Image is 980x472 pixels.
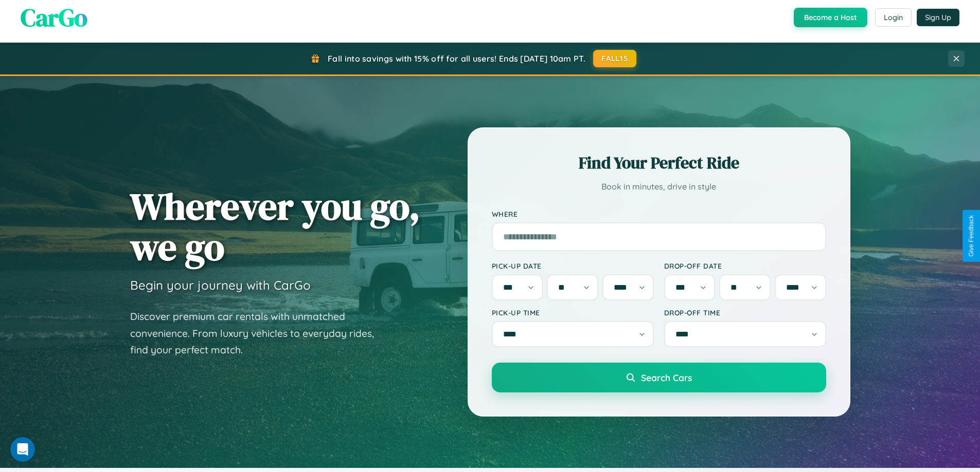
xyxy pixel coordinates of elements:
p: Book in minutes, drive in style [492,179,826,194]
span: CarGo [21,1,87,34]
span: Search Cars [641,372,692,383]
p: Discover premium car rentals with unmatched convenience. From luxury vehicles to everyday rides, ... [130,308,387,358]
button: FALL15 [593,50,636,67]
h1: Wherever you go, we go [130,186,420,267]
label: Drop-off Date [664,261,826,270]
label: Drop-off Time [664,308,826,317]
button: Login [875,8,912,27]
button: Search Cars [492,363,826,392]
button: Become a Host [794,8,867,27]
span: Fall into savings with 15% off for all users! Ends [DATE] 10am PT. [328,53,585,64]
h3: Begin your journey with CarGo [130,277,311,293]
label: Where [492,210,826,218]
label: Pick-up Time [492,308,654,317]
label: Pick-up Date [492,261,654,270]
button: Sign Up [917,9,959,26]
iframe: Intercom live chat [10,437,35,462]
div: Give Feedback [968,215,975,257]
h2: Find Your Perfect Ride [492,152,826,174]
